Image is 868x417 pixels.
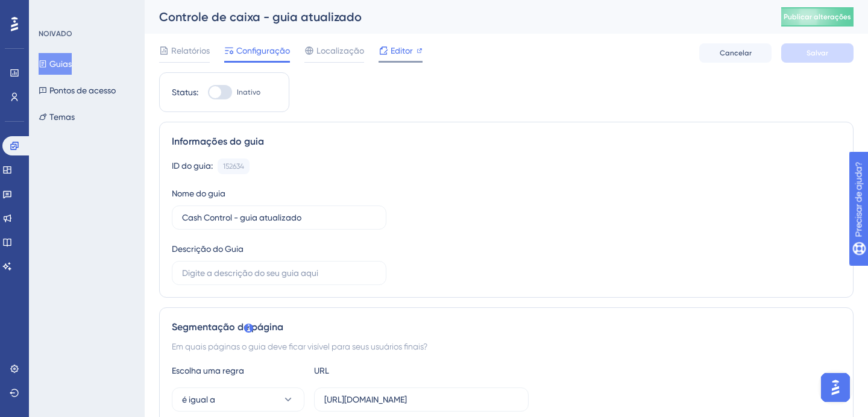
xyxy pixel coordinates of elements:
font: Configuração [236,46,290,55]
font: Pontos de acesso [49,86,116,95]
font: é igual a [182,395,215,404]
font: Editor [391,46,413,55]
button: Temas [39,106,75,128]
font: Cancelar [720,49,752,57]
font: Descrição do Guia [172,244,244,254]
font: ID do guia: [172,161,213,171]
font: Relatórios [171,46,210,55]
font: Guias [49,59,72,69]
font: Precisar de ajuda? [28,5,104,14]
font: Salvar [807,49,828,57]
button: Pontos de acesso [39,80,116,101]
input: Digite a descrição do seu guia aqui [182,266,376,280]
font: NOIVADO [39,30,72,38]
button: Cancelar [699,43,772,63]
button: Guias [39,53,72,75]
button: é igual a [172,387,304,412]
font: URL [314,366,329,375]
font: Inativo [237,88,260,96]
input: seusite.com/caminho [324,393,518,406]
font: Nome do guia [172,189,225,198]
font: Informações do guia [172,136,264,147]
font: Segmentação de página [172,321,283,333]
font: Controle de caixa - guia atualizado [159,10,362,24]
button: Publicar alterações [781,7,854,27]
font: Escolha uma regra [172,366,244,375]
font: Temas [49,112,75,122]
button: Salvar [781,43,854,63]
iframe: Iniciador do Assistente de IA do UserGuiding [817,369,854,406]
font: Localização [316,46,364,55]
font: 152634 [223,162,244,171]
font: Status: [172,87,198,97]
input: Digite o nome do seu guia aqui [182,211,376,224]
font: Em quais páginas o guia deve ficar visível para seus usuários finais? [172,342,427,351]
